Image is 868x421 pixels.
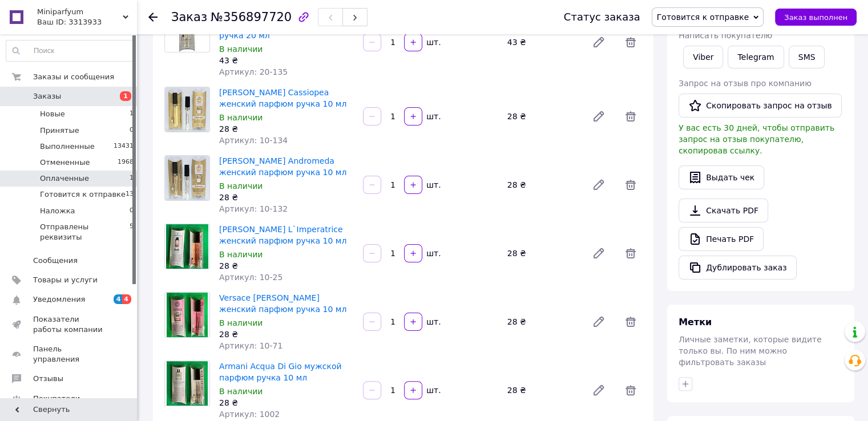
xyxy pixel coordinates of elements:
span: 1 [130,109,134,119]
div: 28 ₴ [219,397,354,408]
span: Метки [679,317,712,327]
img: Dolce & Gabbana L`Imperatrice женский парфюм ручка 10 мл [166,224,208,269]
div: 28 ₴ [219,123,354,135]
span: Заказы [33,91,61,102]
div: шт. [423,248,442,259]
a: Редактировать [587,31,610,54]
span: 4 [122,294,131,304]
span: 1968 [118,157,134,168]
span: 5 [130,222,134,242]
button: SMS [789,46,825,68]
span: Заказы и сообщения [33,72,114,82]
span: Артикул: 10-71 [219,341,282,350]
div: 28 ₴ [503,177,583,193]
span: 13431 [114,141,134,152]
a: Редактировать [587,310,610,333]
button: Заказ выполнен [775,9,857,26]
span: Отзывы [33,374,63,384]
span: 13 [126,189,134,200]
a: Telegram [728,46,784,68]
span: Удалить [619,379,642,402]
a: Buredo [MEDICAL_DATA] D'Afrique унисекс парфюм ручка 20 мл [219,8,330,40]
a: Versace [PERSON_NAME] женский парфюм ручка 10 мл [219,293,346,314]
span: Товары и услуги [33,275,98,285]
img: Tiziana Terenzi Andromeda женский парфюм ручка 10 мл [165,156,209,200]
span: Удалить [619,105,642,128]
span: В наличии [219,318,263,327]
span: В наличии [219,250,263,259]
div: Вернуться назад [148,11,158,23]
span: Удалить [619,173,642,196]
div: 28 ₴ [503,314,583,330]
span: Артикул: 10-25 [219,273,282,282]
span: Принятые [40,126,79,136]
span: 1 [120,91,131,101]
div: Статус заказа [564,11,640,23]
span: Готовится к отправке [40,189,126,200]
a: [PERSON_NAME] Andromeda женский парфюм ручка 10 мл [219,156,346,177]
div: 28 ₴ [219,329,354,340]
a: [PERSON_NAME] Cassiopea женский парфюм ручка 10 мл [219,88,346,108]
div: 28 ₴ [503,245,583,261]
div: шт. [423,316,442,327]
span: Сообщения [33,256,78,266]
div: шт. [423,37,442,48]
button: Дублировать заказ [679,256,797,280]
span: Написать покупателю [679,31,772,40]
span: Оплаченные [40,173,89,184]
button: Выдать чек [679,165,764,189]
span: Удалить [619,310,642,333]
button: Скопировать запрос на отзыв [679,94,842,118]
span: Miniparfyum [37,7,123,17]
span: Уведомления [33,294,85,305]
span: Отправлены реквизиты [40,222,130,242]
div: 28 ₴ [219,192,354,203]
span: У вас есть 30 дней, чтобы отправить запрос на отзыв покупателю, скопировав ссылку. [679,123,834,155]
span: Панель управления [33,344,106,365]
img: Tiziana Terenzi Cassiopea женский парфюм ручка 10 мл [165,87,209,132]
div: 43 ₴ [219,55,354,66]
img: Versace Bright Crystal женский парфюм ручка 10 мл [167,293,208,337]
span: Отмененные [40,157,90,168]
span: №356897720 [211,10,292,24]
input: Поиск [6,41,134,61]
a: Редактировать [587,379,610,402]
span: Артикул: 10-132 [219,204,288,213]
a: Редактировать [587,173,610,196]
a: [PERSON_NAME] L`Imperatrice женский парфюм ручка 10 мл [219,225,346,245]
span: В наличии [219,113,263,122]
span: Запрос на отзыв про компанию [679,79,812,88]
img: Armani Acqua Di Gio мужской парфюм ручка 10 мл [167,361,208,406]
span: Готовится к отправке [657,13,749,22]
span: Показатели работы компании [33,314,106,335]
a: Скачать PDF [679,199,768,222]
a: Редактировать [587,105,610,128]
span: Выполненные [40,141,95,152]
span: Покупатели [33,394,80,404]
span: 0 [130,126,134,136]
span: В наличии [219,387,263,396]
div: шт. [423,111,442,122]
span: В наличии [219,181,263,191]
span: Наложка [40,206,75,216]
div: шт. [423,384,442,396]
div: 28 ₴ [503,382,583,398]
span: Заказ выполнен [784,13,847,22]
span: Новые [40,109,65,119]
span: Артикул: 1002 [219,410,280,419]
span: Заказ [171,10,207,24]
a: Viber [683,46,723,68]
div: шт. [423,179,442,191]
span: 1 [130,173,134,184]
span: 0 [130,206,134,216]
a: Редактировать [587,242,610,265]
div: 28 ₴ [503,108,583,124]
span: Личные заметки, которые видите только вы. По ним можно фильтровать заказы [679,335,822,367]
span: 4 [114,294,123,304]
span: В наличии [219,44,263,54]
span: Артикул: 20-135 [219,67,288,76]
a: Armani Acqua Di Gio мужской парфюм ручка 10 мл [219,362,341,382]
div: Ваш ID: 3313933 [37,17,137,27]
a: Печать PDF [679,227,764,251]
span: Удалить [619,242,642,265]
